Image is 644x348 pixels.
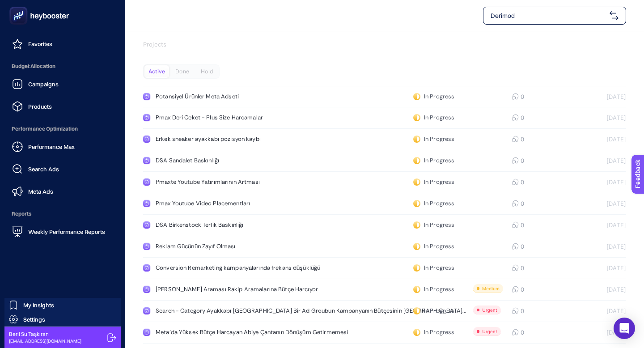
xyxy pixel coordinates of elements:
div: In Progress [413,221,454,229]
a: Products [7,98,118,115]
div: [DATE] [563,136,626,143]
a: Meta'da Yüksek Bütçe Harcayan Abiye Çantanın Dönüşüm GetirmemesiIn Progress0[DATE] [143,322,626,344]
div: Meta'da Yüksek Bütçe Harcayan Abiye Çantanın Dönüşüm Getirmemesi [156,329,362,336]
span: Budget Allocation [7,57,118,75]
a: My Insights [4,298,121,312]
div: Search - Category Ayakkabı [GEOGRAPHIC_DATA] Bir Ad Groubun Kampanyanın Bütçesinin [GEOGRAPHIC_DA... [156,307,446,314]
div: In Progress [413,178,454,186]
img: svg%3e [610,11,619,20]
span: Performance Max [28,143,75,150]
span: Beril Su Taşkıran [9,331,81,338]
div: Hold [195,65,219,78]
div: DSA Birkenstock Terlik Baskınlığı [156,221,362,229]
a: Pmaxte Youtube Yatırımlarının ArtmasıIn Progress0[DATE] [143,172,626,193]
a: Weekly Performance Reports [7,223,118,241]
span: Meta Ads [28,188,53,195]
div: In Progress [413,286,454,293]
div: Pmax Youtube Video Placementları [156,200,362,207]
div: DSA Sandalet Baskınlığı [156,157,362,164]
span: Search Ads [28,166,59,173]
div: [DATE] [563,264,626,272]
a: Favorites [7,35,118,53]
div: 0 [512,157,520,164]
div: [DATE] [563,114,626,121]
div: In Progress [413,136,454,143]
a: Potansiyel Ürünler Meta AdsetiIn Progress0[DATE] [143,86,626,107]
span: Favorites [28,40,52,47]
p: Projects [143,40,626,49]
div: In Progress [413,93,454,100]
div: [DATE] [563,93,626,100]
span: Weekly Performance Reports [28,228,105,235]
div: In Progress [413,329,454,336]
div: In Progress [413,264,454,272]
div: 0 [512,114,520,121]
div: In Progress [413,114,454,121]
div: 0 [512,221,520,229]
div: [DATE] [563,178,626,186]
div: [DATE] [563,157,626,164]
span: Settings [23,316,45,323]
span: Reports [7,205,118,223]
div: Reklam Gücünün Zayıf Olması [156,243,362,250]
a: [PERSON_NAME] Araması Rakip Aramalarına Bütçe HarcıyorIn Progress0[DATE] [143,279,626,301]
a: Conversion Remarketing kampanyalarında frekans düşüklüğüIn Progress0[DATE] [143,258,626,279]
a: Reklam Gücünün Zayıf OlmasıIn Progress0[DATE] [143,236,626,258]
div: 0 [512,243,520,250]
a: Meta Ads [7,182,118,200]
div: 0 [512,200,520,207]
div: [DATE] [563,286,626,293]
div: Conversion Remarketing kampanyalarında frekans düşüklüğü [156,264,362,272]
a: Settings [4,312,121,327]
a: Pmax Deri Ceket - Plus Size HarcamalarIn Progress0[DATE] [143,107,626,129]
div: Pmax Deri Ceket - Plus Size Harcamalar [156,114,362,121]
a: Search - Category Ayakkabı [GEOGRAPHIC_DATA] Bir Ad Groubun Kampanyanın Bütçesinin [GEOGRAPHIC_DA... [143,301,626,322]
div: [PERSON_NAME] Araması Rakip Aramalarına Bütçe Harcıyor [156,286,362,293]
div: 0 [512,93,520,100]
a: DSA Birkenstock Terlik BaskınlığıIn Progress0[DATE] [143,215,626,236]
a: Search Ads [7,160,118,178]
span: Products [28,103,52,110]
span: [EMAIL_ADDRESS][DOMAIN_NAME] [9,338,81,344]
div: 0 [512,307,520,314]
div: [DATE] [563,243,626,250]
a: Pmax Youtube Video PlacementlarıIn Progress0[DATE] [143,193,626,215]
div: Active [144,65,169,78]
a: Erkek sneaker ayakkabı pozisyon kaybıIn Progress0[DATE] [143,129,626,150]
a: Performance Max [7,138,118,156]
div: In Progress [413,157,454,164]
span: Derimod [491,11,606,20]
div: 0 [512,286,520,293]
span: Feedback [5,3,34,10]
div: [DATE] [563,329,626,336]
span: Campaigns [28,81,59,88]
div: [DATE] [563,221,626,229]
div: Open Intercom Messenger [614,318,635,339]
div: Erkek sneaker ayakkabı pozisyon kaybı [156,136,362,143]
div: 0 [512,329,520,336]
span: Performance Optimization [7,120,118,138]
div: In Progress [413,307,454,314]
div: Pmaxte Youtube Yatırımlarının Artması [156,178,362,186]
div: Potansiyel Ürünler Meta Adseti [156,93,362,100]
div: [DATE] [563,200,626,207]
div: 0 [512,264,520,272]
div: Done [170,65,195,78]
div: 0 [512,136,520,143]
div: 0 [512,178,520,186]
span: My Insights [23,301,54,309]
a: DSA Sandalet BaskınlığıIn Progress0[DATE] [143,150,626,172]
div: In Progress [413,200,454,207]
div: [DATE] [563,307,626,314]
a: Campaigns [7,75,118,93]
div: In Progress [413,243,454,250]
